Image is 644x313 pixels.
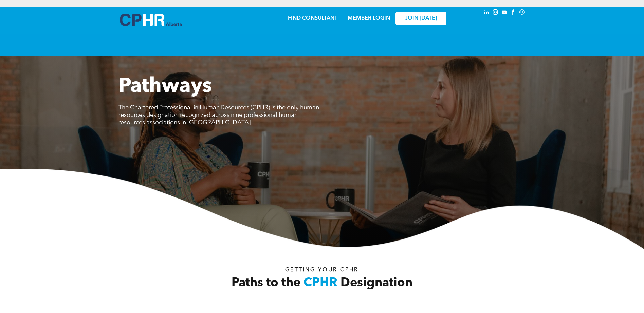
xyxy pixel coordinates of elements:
a: Social network [518,8,526,18]
img: A blue and white logo for cp alberta [120,14,182,26]
a: FIND CONSULTANT [288,16,337,21]
a: instagram [492,8,499,18]
span: CPHR [303,277,337,289]
a: JOIN [DATE] [395,12,446,25]
a: youtube [501,8,508,18]
span: The Chartered Professional in Human Resources (CPHR) is the only human resources designation reco... [118,105,319,126]
span: Getting your Cphr [285,267,358,273]
span: JOIN [DATE] [405,15,437,22]
span: Designation [341,277,412,289]
a: linkedin [483,8,491,18]
a: facebook [510,8,517,18]
span: Pathways [118,77,212,97]
span: Paths to the [232,277,300,289]
a: MEMBER LOGIN [348,16,390,21]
